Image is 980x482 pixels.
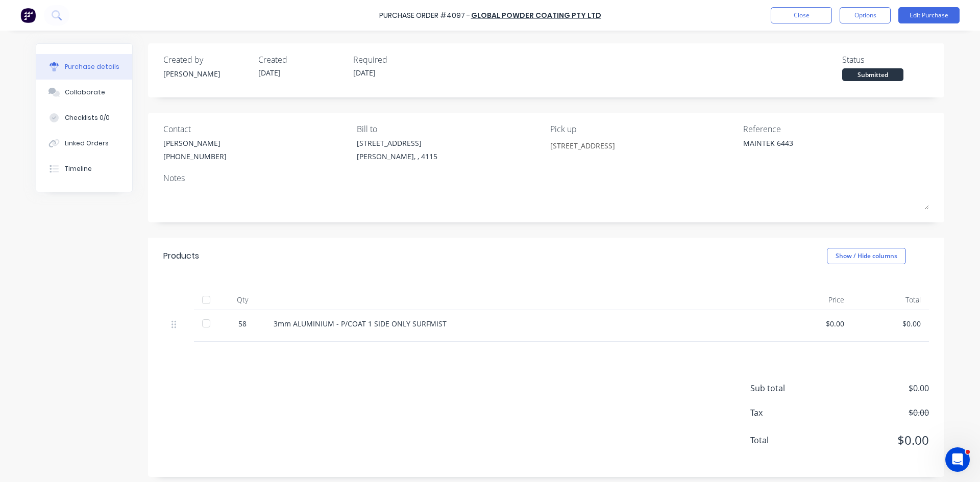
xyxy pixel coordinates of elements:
div: Qty [219,290,265,310]
div: Price [776,290,852,310]
span: Total [750,434,827,446]
button: Timeline [36,156,132,182]
button: Options [840,7,891,23]
div: Checklists 0/0 [65,113,110,122]
button: Collaborate [36,80,132,105]
div: [PERSON_NAME] [163,138,227,148]
div: Contact [163,123,349,135]
button: Linked Orders [36,131,132,156]
div: Created by [163,54,250,66]
span: $0.00 [827,431,929,449]
div: Timeline [65,164,92,173]
span: Sub total [750,382,827,394]
div: $0.00 [784,318,844,329]
div: Submitted [842,68,903,81]
button: Edit Purchase [898,7,960,23]
img: Factory [20,8,36,23]
div: Required [353,54,440,66]
div: [PHONE_NUMBER] [163,151,227,162]
div: [PERSON_NAME] [163,68,250,79]
div: Bill to [357,123,543,135]
div: Collaborate [65,88,105,97]
span: Tax [750,407,827,419]
div: Pick up [550,123,736,135]
div: Purchase Order #4097 - [379,10,470,21]
div: $0.00 [861,318,921,329]
div: 58 [228,318,257,329]
div: Status [842,54,929,66]
div: Reference [743,123,929,135]
div: Purchase details [65,62,119,71]
span: $0.00 [827,407,929,419]
button: Show / Hide columns [827,248,906,264]
div: Products [163,250,199,262]
div: [PERSON_NAME], , 4115 [357,151,437,162]
div: Created [258,54,345,66]
input: Enter notes... [550,138,643,153]
div: 3mm ALUMINIUM - P/COAT 1 SIDE ONLY SURFMIST [274,318,768,329]
a: Global Powder Coating Pty Ltd [471,10,601,20]
div: [STREET_ADDRESS] [357,138,437,148]
div: Total [852,290,929,310]
textarea: MAINTEK 6443 [743,138,871,161]
div: Notes [163,172,929,184]
button: Close [771,7,832,23]
span: $0.00 [827,382,929,394]
button: Purchase details [36,54,132,80]
div: Linked Orders [65,139,109,148]
button: Checklists 0/0 [36,105,132,131]
iframe: Intercom live chat [945,447,970,472]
